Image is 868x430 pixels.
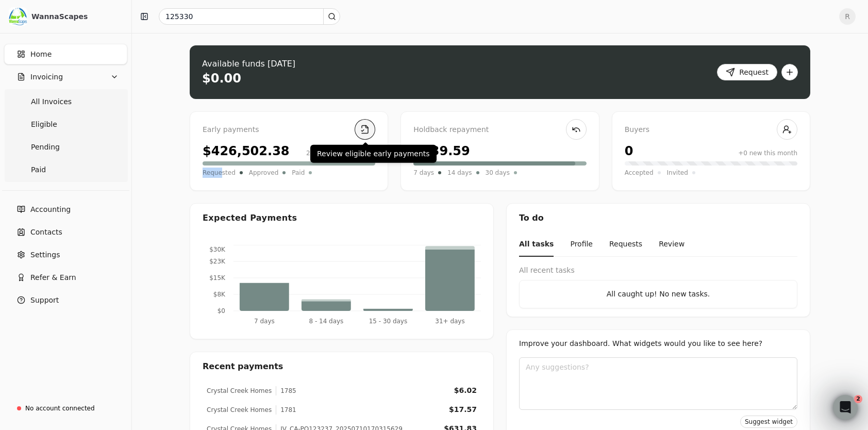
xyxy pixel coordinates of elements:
div: 200% from last month [306,148,375,158]
div: 0 [625,142,633,160]
span: 7 days [413,168,434,178]
tspan: 15 - 30 days [369,318,407,325]
div: Improve your dashboard. What widgets would you like to see here? [519,338,797,349]
div: +0 new this month [738,148,797,158]
span: Home [30,49,52,60]
div: All caught up! No new tasks. [528,289,789,300]
a: Accounting [4,199,127,220]
div: $0.00 [202,70,241,87]
div: Crystal Creek Homes [207,386,272,395]
a: No account connected [4,399,127,418]
span: Eligible [31,119,57,130]
iframe: Intercom live chat [833,395,858,420]
tspan: $8K [213,291,226,298]
div: Expected Payments [203,212,297,224]
button: Profile [570,233,593,257]
span: Invoicing [30,72,63,82]
span: Paid [292,168,305,178]
a: Contacts [4,222,127,242]
div: Crystal Creek Homes [207,405,272,415]
button: All tasks [519,233,554,257]
a: Eligible [6,114,125,135]
span: Accepted [625,168,654,178]
span: Approved [249,168,279,178]
span: Requested [203,168,236,178]
span: 2 [854,395,862,403]
div: Buyers [625,124,797,136]
tspan: 31+ days [435,318,464,325]
a: All Invoices [6,91,125,112]
span: 14 days [447,168,472,178]
div: All recent tasks [519,265,797,276]
button: Request [717,64,777,80]
tspan: $30K [209,246,226,253]
a: Pending [6,137,125,157]
p: Review eligible early payments [317,148,430,159]
a: Settings [4,244,127,265]
button: R [839,8,856,25]
button: Requests [609,233,642,257]
div: Available funds [DATE] [202,58,295,70]
div: $939.59 [413,142,470,160]
tspan: $0 [218,307,225,315]
div: Recent payments [190,352,493,381]
span: Invited [667,168,688,178]
button: Suggest widget [740,416,797,428]
div: 1781 [276,405,296,415]
button: Invoicing [4,67,127,87]
span: Refer & Earn [30,272,76,283]
button: Support [4,290,127,310]
div: To do [507,204,810,233]
span: Accounting [30,204,71,215]
div: No account connected [25,404,95,413]
span: Contacts [30,227,62,238]
span: All Invoices [31,96,72,107]
button: Refer & Earn [4,267,127,288]
tspan: 7 days [254,318,275,325]
tspan: $15K [209,274,226,282]
tspan: $23K [209,258,226,265]
span: Paid [31,164,46,175]
input: Search [159,8,340,25]
span: Support [30,295,59,306]
tspan: 8 - 14 days [309,318,344,325]
div: Early payments [203,124,375,136]
div: $17.57 [449,404,477,415]
a: Home [4,44,127,64]
div: $426,502.38 [203,142,290,160]
span: Pending [31,142,60,153]
span: 30 days [486,168,510,178]
div: 1785 [276,386,296,395]
a: Paid [6,159,125,180]
button: Review [659,233,685,257]
img: c78f061d-795f-4796-8eaa-878e83f7b9c5.png [9,7,27,26]
div: $6.02 [454,385,477,396]
div: Holdback repayment [413,124,586,136]
div: WannaScapes [31,11,123,22]
span: Settings [30,250,60,260]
